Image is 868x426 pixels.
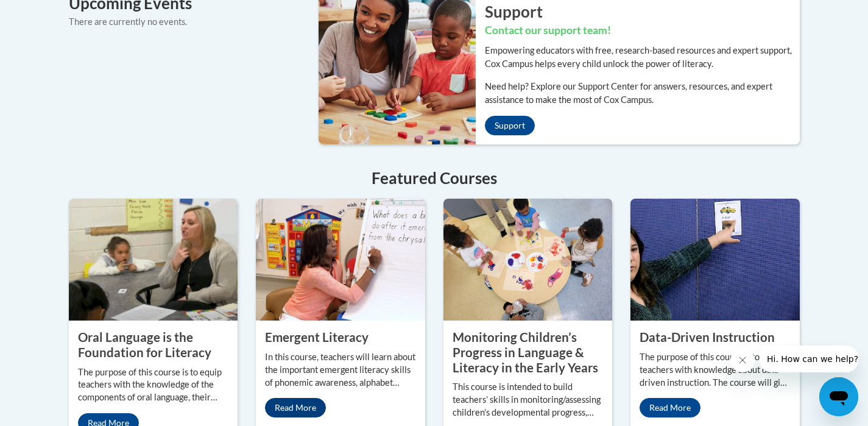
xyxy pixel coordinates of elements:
property: Monitoring Children’s Progress in Language & Literacy in the Early Years [453,330,598,374]
h2: Support [485,1,800,23]
p: In this course, teachers will learn about the important emergent literacy skills of phonemic awar... [265,351,416,389]
iframe: Button to launch messaging window [819,377,858,416]
p: Empowering educators with free, research-based resources and expert support, Cox Campus helps eve... [485,44,800,71]
img: Oral Language is the Foundation for Literacy [69,199,238,321]
property: Emergent Literacy [265,330,369,344]
img: Data-Driven Instruction [630,199,800,321]
property: Oral Language is the Foundation for Literacy [78,330,211,360]
iframe: Close message [730,348,755,372]
img: Monitoring Children’s Progress in Language & Literacy in the Early Years [443,199,613,321]
h4: Featured Courses [69,166,800,190]
iframe: Message from company [760,346,858,372]
p: The purpose of this course is to equip teachers with knowledge about data-driven instruction. The... [640,351,791,389]
p: Need help? Explore our Support Center for answers, resources, and expert assistance to make the m... [485,80,800,107]
p: This course is intended to build teachers’ skills in monitoring/assessing children’s developmenta... [453,381,604,419]
p: The purpose of this course is to equip teachers with the knowledge of the components of oral lang... [78,366,229,405]
a: Read More [265,398,326,417]
a: Read More [640,398,700,417]
h3: Contact our support team! [485,23,800,38]
img: Emergent Literacy [256,199,425,321]
property: Data-Driven Instruction [640,330,775,344]
span: There are currently no events. [69,16,187,27]
a: Support [485,116,535,135]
